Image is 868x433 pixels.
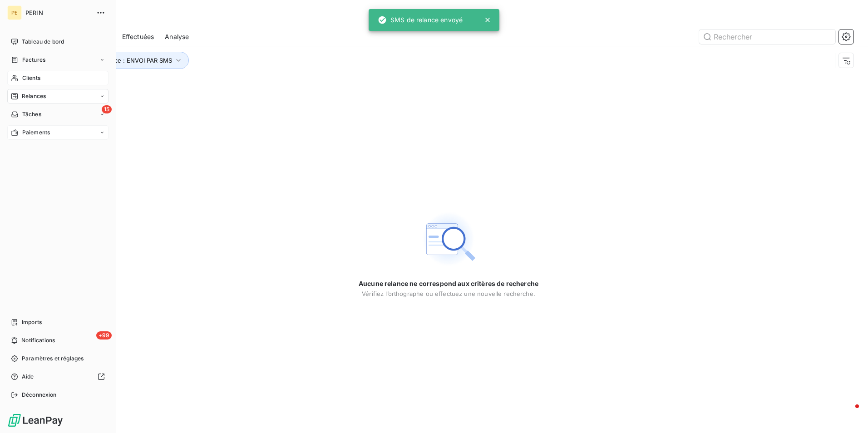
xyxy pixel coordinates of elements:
span: Plan de relance : ENVOI PAR SMS [78,57,172,64]
span: Paiements [22,128,50,137]
span: PERIN [25,9,91,16]
a: Factures [7,53,108,67]
span: Tableau de bord [22,38,64,46]
a: 15Tâches [7,107,108,122]
span: +99 [96,331,112,340]
span: Clients [22,74,40,82]
img: Empty state [419,210,478,268]
span: Factures [22,56,45,64]
input: Rechercher [699,30,835,44]
img: Logo LeanPay [7,413,64,428]
span: Imports [22,318,42,326]
span: Notifications [21,336,55,344]
a: Clients [7,71,108,85]
span: Aucune relance ne correspond aux critères de recherche [359,279,538,288]
button: Plan de relance : ENVOI PAR SMS [64,52,189,69]
span: Aide [22,373,34,381]
a: Aide [7,369,108,384]
span: Effectuées [122,32,154,41]
div: PE [7,5,22,20]
a: Imports [7,315,108,330]
a: Tableau de bord [7,34,108,49]
a: Paramètres et réglages [7,351,108,366]
span: Déconnexion [22,391,57,399]
span: Vérifiez l’orthographe ou effectuez une nouvelle recherche. [362,290,535,297]
span: Relances [22,92,46,100]
span: Analyse [165,32,189,41]
iframe: Intercom live chat [837,402,859,424]
span: Paramètres et réglages [22,354,84,363]
a: Relances [7,89,108,103]
span: Tâches [22,110,41,118]
span: 15 [102,105,112,113]
div: SMS de relance envoyé [378,12,463,28]
a: Paiements [7,125,108,140]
